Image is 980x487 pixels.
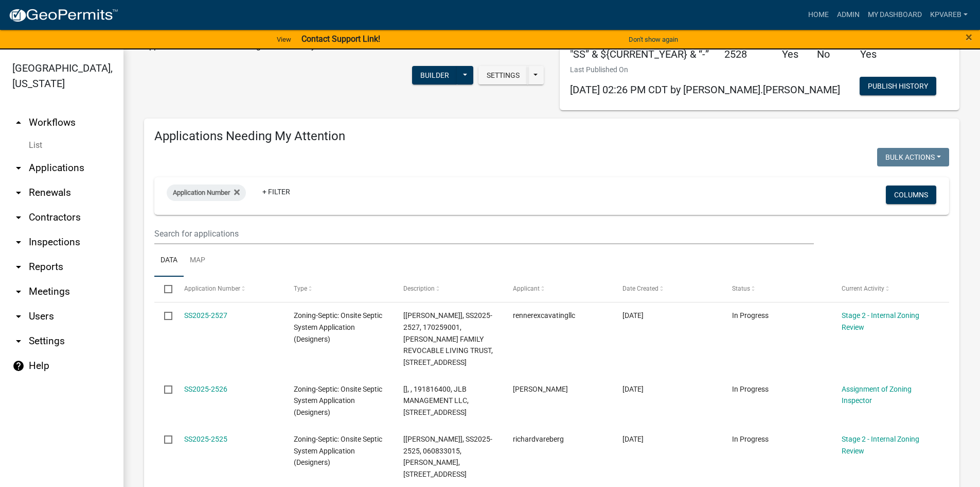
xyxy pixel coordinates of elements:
a: SS2025-2525 [184,435,227,443]
span: In Progress [732,435,769,443]
datatable-header-cell: Select [154,277,174,301]
h5: No [817,48,845,60]
span: In Progress [732,311,769,320]
a: Home [804,5,833,25]
span: Date Created [622,285,658,292]
a: Stage 2 - Internal Zoning Review [842,435,919,455]
a: kpvareb [926,5,972,25]
span: richardvareberg [513,435,564,443]
button: Don't show again [625,31,682,48]
i: arrow_drop_down [12,211,25,224]
datatable-header-cell: Description [394,277,503,301]
p: Last Published On [570,64,840,75]
button: Bulk Actions [877,148,949,166]
span: 09/16/2025 [622,385,644,393]
h5: "SS” & ${CURRENT_YEAR} & “-” [570,48,709,60]
span: Type [294,285,307,292]
h5: Yes [860,48,886,60]
i: arrow_drop_down [12,236,25,248]
a: Assignment of Zoning Inspector [842,385,912,405]
a: Data [154,244,184,277]
button: Publish History [860,77,936,95]
datatable-header-cell: Current Activity [832,277,941,301]
a: Map [184,244,211,277]
span: Description [403,285,435,292]
datatable-header-cell: Applicant [503,277,613,301]
a: SS2025-2526 [184,385,227,393]
datatable-header-cell: Status [722,277,832,301]
input: Search for applications [154,223,814,244]
span: Application Number [173,189,230,196]
datatable-header-cell: Date Created [613,277,722,301]
span: [Jeff Rusness], SS2025-2525, 060833015, TROY ANDERSON, 14569 OAK RIDGE RD [403,435,492,478]
h5: Yes [782,48,801,60]
span: rennerexcavatingllc [513,311,575,320]
a: Admin [833,5,864,25]
span: Current Activity [842,285,884,292]
span: Zoning-Septic: Onsite Septic System Application (Designers) [294,385,382,417]
i: help [12,360,25,372]
span: Zoning-Septic: Onsite Septic System Application (Designers) [294,435,382,467]
button: Builder [412,66,457,85]
button: Columns [886,186,936,204]
span: Jamie [513,385,568,393]
i: arrow_drop_down [12,187,25,199]
strong: Contact Support Link! [301,34,380,44]
button: Close [966,31,972,43]
span: [Jeff Rusness], SS2025-2527, 170259001, RICHARDS FAMILY REVOCABLE LIVING TRUST, 12040 SHOREWOOD B... [403,311,493,366]
h4: Applications Needing My Attention [154,129,949,144]
i: arrow_drop_down [12,286,25,298]
a: SS2025-2527 [184,311,227,320]
i: arrow_drop_down [12,310,25,323]
span: 09/16/2025 [622,435,644,443]
h5: 2528 [724,48,767,60]
button: Settings [478,66,528,85]
a: My Dashboard [864,5,926,25]
span: Applicant [513,285,540,292]
span: Status [732,285,750,292]
wm-modal-confirm: Workflow Publish History [860,82,936,91]
i: arrow_drop_down [12,261,25,273]
span: In Progress [732,385,769,393]
span: [DATE] 02:26 PM CDT by [PERSON_NAME].[PERSON_NAME] [570,83,840,96]
a: + Filter [254,182,298,201]
span: Application Number [184,285,240,292]
span: × [966,30,972,44]
span: 09/18/2025 [622,311,644,320]
i: arrow_drop_down [12,335,25,347]
i: arrow_drop_down [12,162,25,174]
i: arrow_drop_up [12,116,25,129]
datatable-header-cell: Application Number [174,277,283,301]
datatable-header-cell: Type [283,277,393,301]
a: Stage 2 - Internal Zoning Review [842,311,919,331]
span: Zoning-Septic: Onsite Septic System Application (Designers) [294,311,382,343]
a: View [273,31,295,48]
span: [], , 191816400, JLB MANAGEMENT LLC, 13460 270TH AVE [403,385,469,417]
